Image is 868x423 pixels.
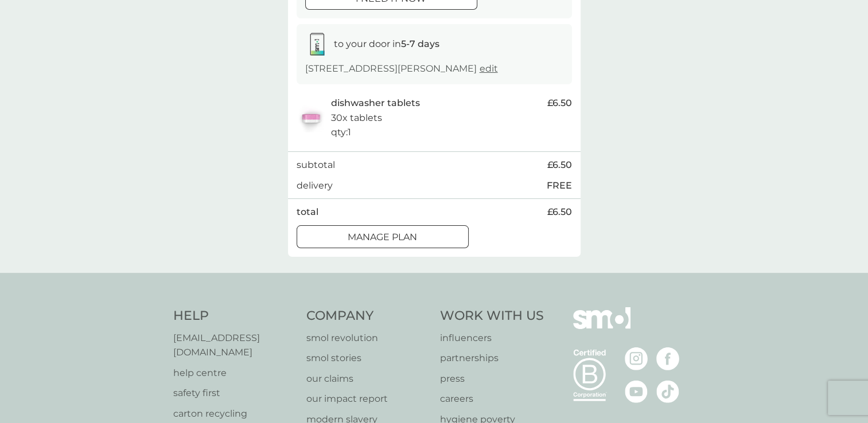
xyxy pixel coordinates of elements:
a: partnerships [440,351,544,366]
span: £6.50 [547,205,572,220]
p: qty : 1 [331,125,351,140]
a: help centre [173,366,295,381]
button: Manage plan [297,225,469,248]
a: careers [440,391,544,406]
a: smol revolution [306,331,429,346]
a: influencers [440,331,544,346]
p: delivery [297,178,333,193]
img: visit the smol Youtube page [625,380,648,403]
p: subtotal [297,158,335,173]
img: visit the smol Tiktok page [656,380,679,403]
p: dishwasher tablets [331,96,420,111]
a: smol stories [306,351,429,366]
p: total [297,205,318,220]
h4: Company [306,307,429,325]
a: press [440,371,544,386]
a: safety first [173,386,295,401]
p: [STREET_ADDRESS][PERSON_NAME] [305,61,498,76]
a: our impact report [306,391,429,406]
p: FREE [547,178,572,193]
p: 30x tablets [331,111,382,126]
h4: Help [173,307,295,325]
img: smol [573,307,630,346]
a: carton recycling [173,406,295,421]
a: our claims [306,371,429,386]
span: £6.50 [547,158,572,173]
h4: Work With Us [440,307,544,325]
p: Manage plan [348,230,417,245]
img: visit the smol Instagram page [625,347,648,370]
span: to your door in [334,38,439,49]
a: [EMAIL_ADDRESS][DOMAIN_NAME] [173,331,295,360]
a: edit [480,63,498,74]
strong: 5-7 days [401,38,439,49]
img: visit the smol Facebook page [656,347,679,370]
span: £6.50 [547,96,572,111]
